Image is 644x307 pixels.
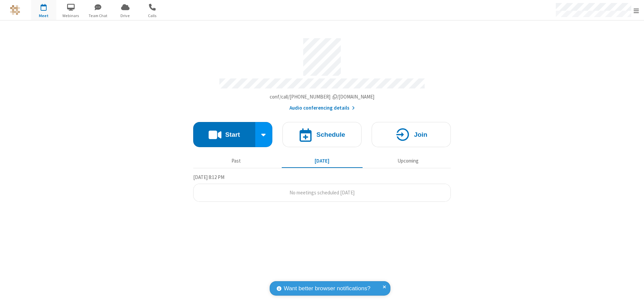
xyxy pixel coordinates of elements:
[193,174,224,180] span: [DATE] 8:12 PM
[113,13,138,19] span: Drive
[86,13,111,19] span: Team Chat
[193,122,255,147] button: Start
[368,155,448,167] button: Upcoming
[10,5,20,15] img: QA Selenium DO NOT DELETE OR CHANGE
[289,189,355,196] span: No meetings scheduled [DATE]
[31,13,56,19] span: Meet
[414,131,427,138] h4: Join
[270,93,375,101] button: Copy my meeting room linkCopy my meeting room link
[193,33,451,112] section: Account details
[140,13,165,19] span: Calls
[282,122,362,147] button: Schedule
[196,155,277,167] button: Past
[284,284,370,293] span: Want better browser notifications?
[316,131,345,138] h4: Schedule
[193,173,451,202] section: Today's Meetings
[58,13,84,19] span: Webinars
[372,122,451,147] button: Join
[225,131,240,138] h4: Start
[255,122,273,147] div: Start conference options
[282,155,363,167] button: [DATE]
[270,94,375,100] span: Copy my meeting room link
[289,104,355,112] button: Audio conferencing details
